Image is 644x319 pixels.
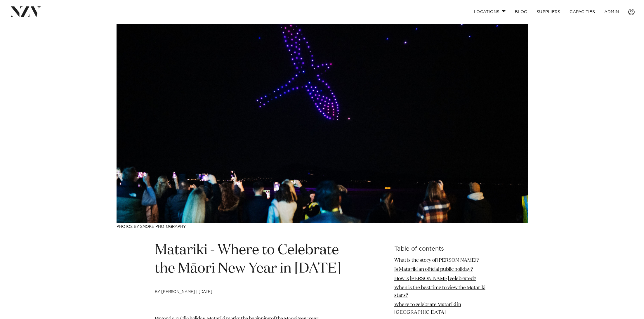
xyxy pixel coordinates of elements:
a: When is the best time to view the Matariki stars? [394,285,485,298]
h1: Matariki - Where to Celebrate the Māori New Year in [DATE] [155,241,355,278]
a: ADMIN [600,6,624,18]
a: Is Matariki an official public holiday? [394,267,473,272]
h6: Table of contents [394,246,489,252]
img: Matariki - Where to Celebrate the Māori New Year in 2025 [117,24,528,223]
img: nzv-logo.png [9,6,41,17]
a: Where to celebrate Matariki in [GEOGRAPHIC_DATA] [394,302,461,315]
h4: by [PERSON_NAME] | [DATE] [155,290,355,308]
a: Locations [469,6,510,18]
a: BLOG [510,6,532,18]
a: What is the story of [PERSON_NAME]? [394,258,479,263]
a: Capacities [565,6,600,18]
a: SUPPLIERS [532,6,565,18]
a: How is [PERSON_NAME] celebrated? [394,276,476,281]
a: Photos by Smoke Photography [117,225,186,229]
